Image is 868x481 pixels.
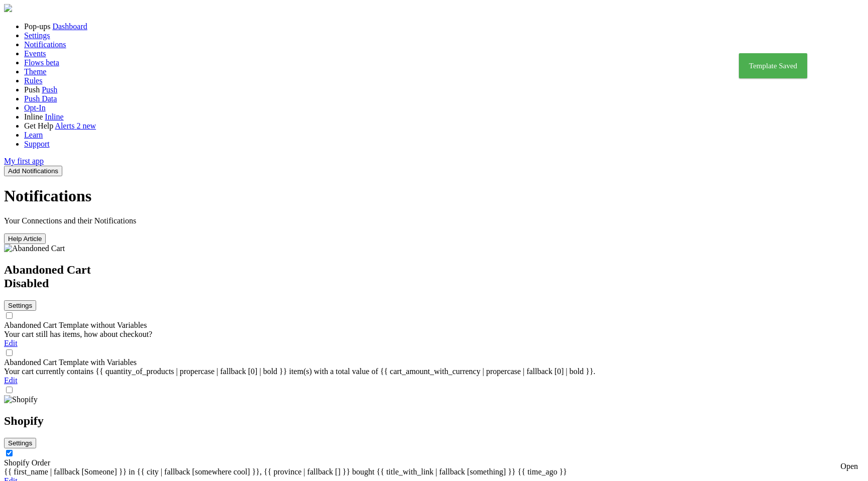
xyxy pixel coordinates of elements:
[4,438,36,448] button: Settings
[76,122,96,130] span: 2 new
[24,31,50,40] a: Settings
[4,157,44,165] a: My first app
[840,462,858,471] div: Open
[739,53,807,78] div: Template Saved
[4,458,50,467] a: Shopify Order
[45,112,63,121] a: Inline
[4,187,864,205] h1: Notifications
[24,40,66,49] a: Notifications
[24,112,43,121] span: Inline
[24,49,46,58] a: Events
[24,58,44,67] span: Flows
[46,58,59,67] span: beta
[4,277,864,290] div: Disabled
[24,103,46,112] a: Opt-In
[4,166,62,176] button: Add Notifications
[24,58,59,67] a: Flows beta
[24,140,50,148] a: Support
[4,467,864,476] div: {{ first_name | fallback [Someone] }} in {{ city | fallback [somewhere cool] }}, {{ province | fa...
[4,367,864,376] div: Your cart currently contains {{ quantity_of_products | propercase | fallback [0] | bold }} item(s...
[4,321,147,329] a: Abandoned Cart Template without Variables
[4,358,137,367] a: Abandoned Cart Template with Variables
[4,300,36,311] button: Settings
[4,263,864,290] h2: Abandoned Cart
[4,330,864,339] div: Your cart still has items, how about checkout?
[52,22,87,31] a: Dashboard
[24,131,43,139] a: Learn
[42,85,57,94] a: Push
[4,414,864,428] h2: Shopify
[24,85,40,94] span: Push
[24,122,53,130] span: Get Help
[24,67,46,76] a: Theme
[4,233,46,244] button: Help Article
[4,244,65,253] img: Abandoned Cart
[4,339,18,347] a: Edit
[55,122,96,130] a: Alerts 2 new
[4,216,864,225] p: Your Connections and their Notifications
[24,94,57,103] a: Push Data
[4,395,38,404] img: Shopify
[4,376,18,385] a: Edit
[4,4,12,12] img: fomo-relay-logo-orange.svg
[24,22,50,31] span: Pop-ups
[24,76,42,85] a: Rules
[55,122,74,130] span: Alerts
